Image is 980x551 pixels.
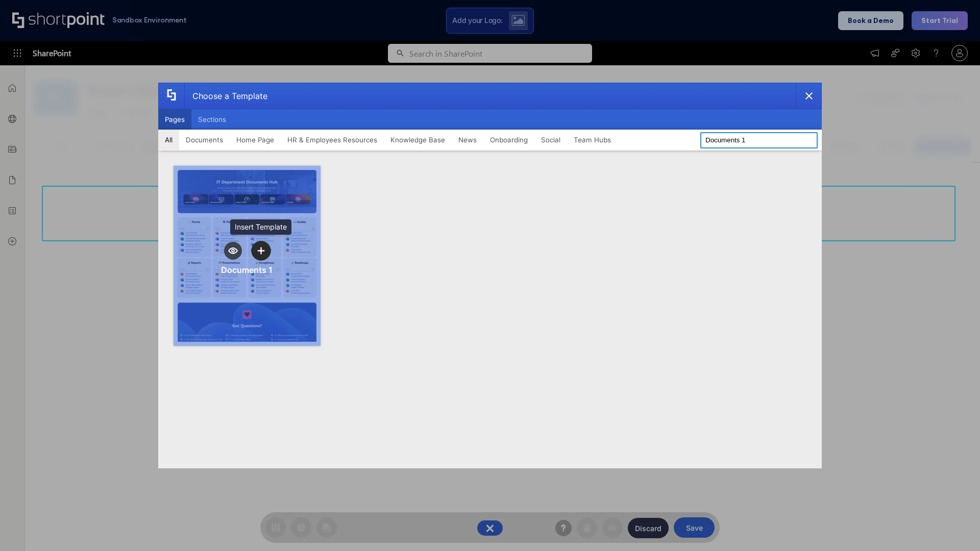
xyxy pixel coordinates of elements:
button: Sections [191,109,233,130]
button: All [158,130,179,150]
button: Pages [158,109,191,130]
button: Home Page [230,130,281,150]
div: Documents 1 [221,265,273,275]
button: Social [534,130,567,150]
button: Knowledge Base [384,130,452,150]
button: HR & Employees Resources [281,130,384,150]
button: Documents [179,130,230,150]
button: Onboarding [483,130,534,150]
button: Team Hubs [567,130,618,150]
button: News [452,130,483,150]
input: Search [700,132,818,148]
div: Choose a Template [184,83,267,109]
iframe: Chat Widget [796,433,980,551]
div: template selector [158,83,822,468]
